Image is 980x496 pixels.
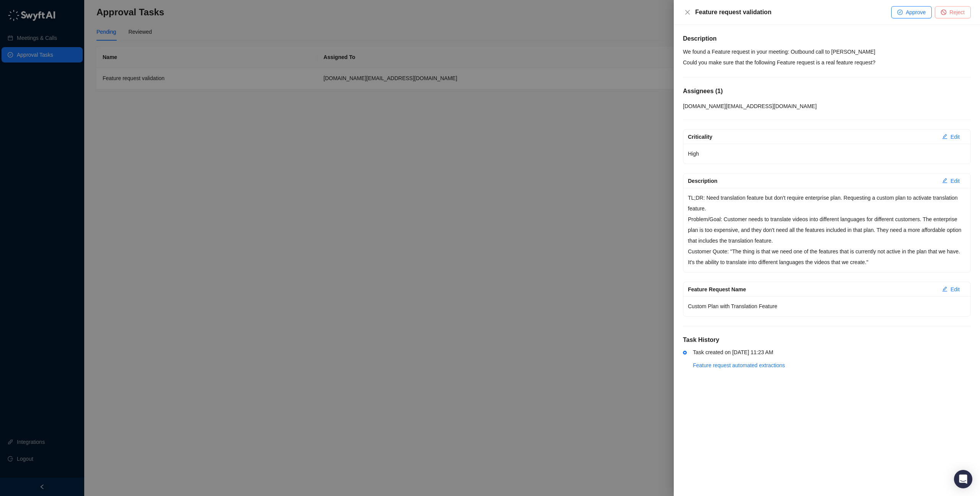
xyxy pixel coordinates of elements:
[951,177,960,185] span: Edit
[683,34,971,43] h5: Description
[951,133,960,141] span: Edit
[688,214,966,246] p: Problem/Goal: Customer needs to translate videos into different languages for different customers...
[897,10,903,15] span: check-circle
[683,8,692,17] button: Close
[949,8,965,16] span: Reject
[942,286,947,292] span: edit
[936,131,966,143] button: Edit
[693,349,773,355] span: Task created on [DATE] 11:23 AM
[683,46,971,68] p: We found a Feature request in your meeting: Outbound call to [PERSON_NAME] Could you make sure th...
[688,133,936,141] div: Criticality
[951,285,960,294] span: Edit
[688,285,936,294] div: Feature Request Name
[942,134,947,139] span: edit
[688,192,966,214] p: TL;DR: Need translation feature but don't require enterprise plan. Requesting a custom plan to ac...
[936,175,966,187] button: Edit
[941,10,946,15] span: stop
[936,283,966,296] button: Edit
[942,178,947,183] span: edit
[891,6,932,18] button: Approve
[688,301,966,312] p: Custom Plan with Translation Feature
[683,103,817,109] span: [DOMAIN_NAME][EMAIL_ADDRESS][DOMAIN_NAME]
[683,335,971,345] h5: Task History
[683,87,971,96] h5: Assignees ( 1 )
[906,8,926,16] span: Approve
[935,6,971,18] button: Reject
[684,9,691,15] span: close
[954,470,972,488] div: Open Intercom Messenger
[693,362,785,368] a: Feature request automated extractions
[688,177,936,185] div: Description
[695,8,891,17] div: Feature request validation
[688,246,966,268] p: Customer Quote: "The thing is that we need one of the features that is currently not active in th...
[688,148,966,159] p: High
